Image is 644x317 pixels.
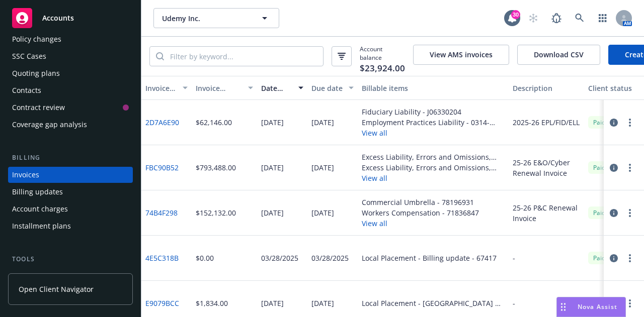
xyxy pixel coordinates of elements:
[8,65,133,81] a: Quoting plans
[12,201,68,217] div: Account charges
[261,83,292,93] div: Date issued
[8,184,133,200] a: Billing updates
[145,162,179,173] a: FBC90B52
[12,218,71,234] div: Installment plans
[311,253,349,263] div: 03/28/2025
[513,157,580,178] div: 25-26 E&O/Cyber Renewal Invoice
[593,8,613,28] a: Switch app
[358,76,509,100] button: Billable items
[362,128,505,138] button: View all
[362,117,505,128] div: Employment Practices Liability - 0314-7528
[360,45,405,68] span: Account balance
[513,83,580,93] div: Description
[196,83,242,93] div: Invoice amount
[588,252,610,264] div: Paid
[588,116,610,129] div: Paid
[141,76,192,100] button: Invoice ID
[12,31,61,47] div: Policy changes
[8,48,133,64] a: SSC Cases
[362,83,505,93] div: Billable items
[261,253,298,263] div: 03/28/2025
[413,45,509,65] button: View AMS invoices
[192,76,257,100] button: Invoice amount
[257,76,307,100] button: Date issued
[145,83,177,93] div: Invoice ID
[311,298,334,308] div: [DATE]
[12,82,41,98] div: Contacts
[362,298,505,308] div: Local Placement - [GEOGRAPHIC_DATA] GL - 67417
[42,14,74,22] span: Accounts
[513,298,515,308] div: -
[311,162,334,173] div: [DATE]
[588,161,610,174] div: Paid
[8,201,133,217] a: Account charges
[513,202,580,224] div: 25-26 P&C Renewal Invoice
[196,207,236,218] div: $152,132.00
[12,117,87,133] div: Coverage gap analysis
[19,284,94,294] span: Open Client Navigator
[362,207,479,218] div: Workers Compensation - 71836847
[145,298,179,308] a: E9079BCC
[8,117,133,133] a: Coverage gap analysis
[8,218,133,234] a: Installment plans
[362,173,505,183] button: View all
[12,65,60,81] div: Quoting plans
[588,206,610,219] div: Paid
[311,83,343,93] div: Due date
[362,218,479,229] button: View all
[362,152,505,162] div: Excess Liability, Errors and Omissions, Cyber - Excess- $5M xs $5M - EOL-279669
[556,297,626,317] button: Nova Assist
[362,107,505,117] div: Fiduciary Liability - J06330204
[546,8,567,28] a: Report a Bug
[8,31,133,47] a: Policy changes
[362,197,479,207] div: Commercial Umbrella - 78196931
[196,298,228,308] div: $1,834.00
[261,298,284,308] div: [DATE]
[513,253,515,263] div: -
[156,52,164,60] svg: Search
[523,8,543,28] a: Start snowing
[12,48,46,64] div: SSC Cases
[362,162,505,173] div: Excess Liability, Errors and Omissions, Cyber - Excess- $5M xs $10M - EO5DACKCG2004
[570,8,590,28] a: Search
[196,162,236,173] div: $793,488.00
[360,62,405,75] span: $23,924.00
[8,254,133,264] div: Tools
[8,99,133,116] a: Contract review
[12,99,65,116] div: Contract review
[578,302,617,311] span: Nova Assist
[307,76,358,100] button: Due date
[145,117,179,128] a: 2D7A6E90
[517,45,600,65] button: Download CSV
[511,10,520,19] div: 30
[362,253,497,263] div: Local Placement - Billing update - 67417
[311,207,334,218] div: [DATE]
[12,184,63,200] div: Billing updates
[261,207,284,218] div: [DATE]
[153,8,279,28] button: Udemy Inc.
[8,153,133,163] div: Billing
[513,117,580,128] div: 2025-26 EPL/FID/ELL
[164,47,323,66] input: Filter by keyword...
[196,253,214,263] div: $0.00
[145,253,179,263] a: 4E5C318B
[145,207,178,218] a: 74B4F298
[311,117,334,128] div: [DATE]
[8,82,133,98] a: Contacts
[261,162,284,173] div: [DATE]
[196,117,232,128] div: $62,146.00
[557,297,570,316] div: Drag to move
[261,117,284,128] div: [DATE]
[8,4,133,32] a: Accounts
[12,167,39,183] div: Invoices
[162,13,249,24] span: Udemy Inc.
[8,167,133,183] a: Invoices
[509,76,584,100] button: Description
